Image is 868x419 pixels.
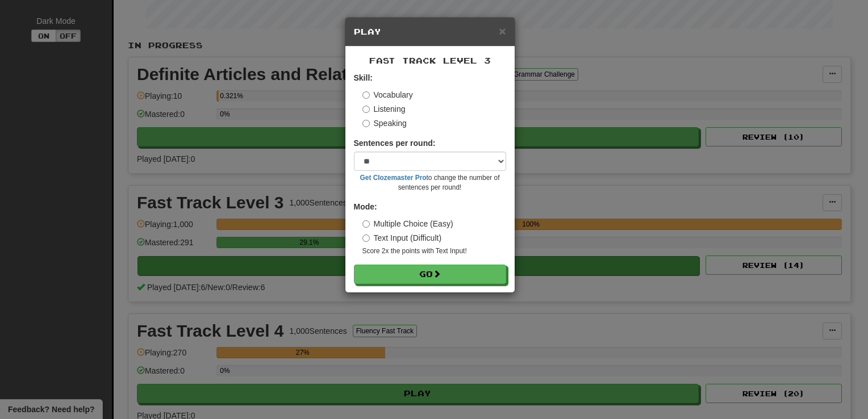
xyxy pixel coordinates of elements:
label: Text Input (Difficult) [362,232,442,244]
h5: Play [354,26,506,37]
label: Vocabulary [362,89,413,100]
strong: Skill: [354,73,373,82]
button: Close [499,25,506,37]
small: Score 2x the points with Text Input ! [362,246,506,256]
strong: Mode: [354,202,377,211]
input: Text Input (Difficult) [362,234,370,242]
input: Multiple Choice (Easy) [362,220,370,228]
label: Sentences per round: [354,137,436,149]
small: to change the number of sentences per round! [354,173,506,192]
label: Multiple Choice (Easy) [362,218,453,229]
label: Listening [362,103,406,115]
span: Fast Track Level 3 [369,56,491,65]
a: Get Clozemaster Pro [360,174,427,182]
label: Speaking [362,118,407,129]
input: Vocabulary [362,91,370,99]
button: Go [354,265,506,284]
input: Speaking [362,120,370,127]
input: Listening [362,106,370,113]
span: × [499,24,506,37]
